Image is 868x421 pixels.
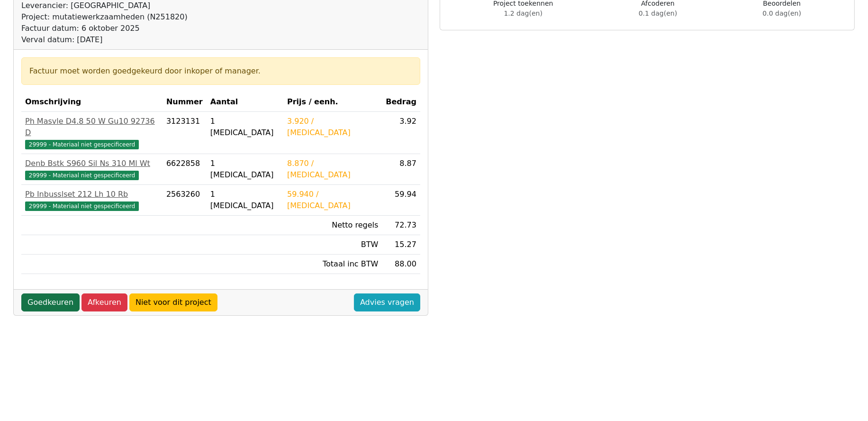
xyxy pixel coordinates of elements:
[163,185,207,216] td: 2563260
[25,140,139,149] span: 29999 - Materiaal niet gespecificeerd
[210,189,280,211] div: 1 [MEDICAL_DATA]
[382,255,420,274] td: 88.00
[21,23,188,34] div: Factuur datum: 6 oktober 2025
[25,158,159,169] div: Denb Bstk S960 Sil Ns 310 Ml Wt
[25,189,159,200] div: Pb Inbusslset 212 Lh 10 Rb
[21,293,80,311] a: Goedkeuren
[283,255,382,274] td: Totaal inc BTW
[25,158,159,181] a: Denb Bstk S960 Sil Ns 310 Ml Wt29999 - Materiaal niet gespecificeerd
[382,154,420,185] td: 8.87
[210,158,280,181] div: 1 [MEDICAL_DATA]
[283,216,382,235] td: Netto regels
[21,92,163,112] th: Omschrijving
[81,293,127,311] a: Afkeuren
[354,293,420,311] a: Advies vragen
[283,92,382,112] th: Prijs / eenh.
[163,154,207,185] td: 6622858
[25,171,139,180] span: 29999 - Materiaal niet gespecificeerd
[21,34,188,46] div: Verval datum: [DATE]
[283,235,382,255] td: BTW
[382,92,420,112] th: Bedrag
[25,189,159,211] a: Pb Inbusslset 212 Lh 10 Rb29999 - Materiaal niet gespecificeerd
[207,92,283,112] th: Aantal
[210,116,280,138] div: 1 [MEDICAL_DATA]
[21,11,188,23] div: Project: mutatiewerkzaamheden (N251820)
[287,158,378,181] div: 8.870 / [MEDICAL_DATA]
[763,9,801,17] span: 0.0 dag(en)
[287,116,378,138] div: 3.920 / [MEDICAL_DATA]
[25,116,159,138] div: Ph Masvle D4.8 50 W Gu10 92736 D
[382,235,420,255] td: 15.27
[25,116,159,150] a: Ph Masvle D4.8 50 W Gu10 92736 D29999 - Materiaal niet gespecificeerd
[129,293,217,311] a: Niet voor dit project
[639,9,677,17] span: 0.1 dag(en)
[382,216,420,235] td: 72.73
[29,65,412,77] div: Factuur moet worden goedgekeurd door inkoper of manager.
[287,189,378,211] div: 59.940 / [MEDICAL_DATA]
[163,112,207,154] td: 3123131
[382,112,420,154] td: 3.92
[163,92,207,112] th: Nummer
[25,201,139,211] span: 29999 - Materiaal niet gespecificeerd
[382,185,420,216] td: 59.94
[504,9,542,17] span: 1.2 dag(en)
